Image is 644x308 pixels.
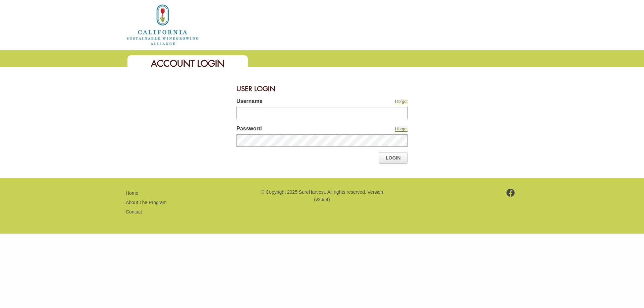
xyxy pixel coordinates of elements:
[236,80,408,97] div: User Login
[126,190,138,196] a: Home
[236,97,347,107] label: Username
[126,200,167,205] a: About The Program
[506,189,515,197] img: footer-facebook.png
[379,152,408,164] a: Login
[395,99,408,104] a: I forgot
[126,3,200,46] img: logo_cswa2x.png
[151,58,224,69] span: Account Login
[395,127,408,132] a: I forgot
[126,209,142,214] a: Contact
[260,188,384,203] p: © Copyright 2025 SureHarvest. All rights reserved. Version (v2.9.4)
[236,125,347,134] label: Password
[126,21,200,27] a: Home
